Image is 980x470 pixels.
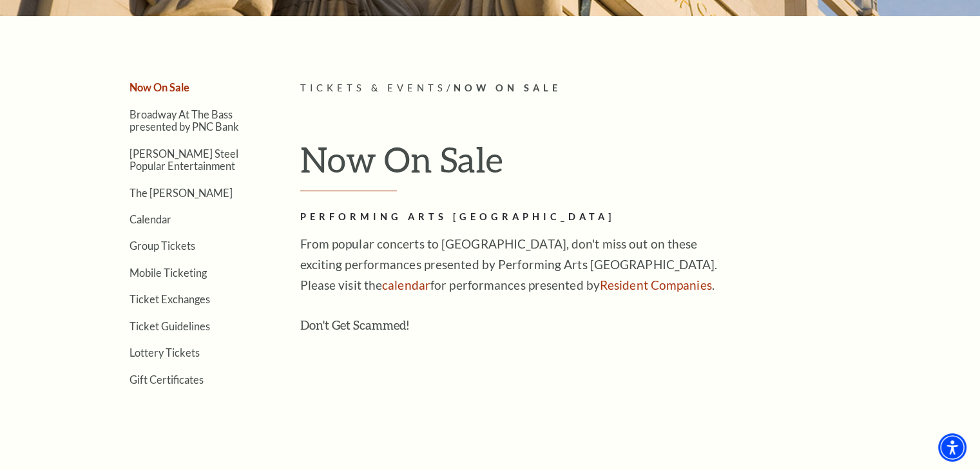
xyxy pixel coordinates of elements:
a: Lottery Tickets [130,346,200,359]
h1: Now On Sale [300,138,890,191]
span: Now On Sale [453,82,561,93]
a: Group Tickets [130,240,195,252]
a: Resident Companies [600,277,712,292]
h3: Don't Get Scammed! [300,315,719,335]
a: Ticket Exchanges [130,293,210,305]
a: Now On Sale [130,81,189,93]
a: Mobile Ticketing [130,267,207,279]
a: Gift Certificates [130,373,204,386]
p: From popular concerts to [GEOGRAPHIC_DATA], don't miss out on these exciting performances present... [300,234,719,296]
a: Ticket Guidelines [130,320,210,332]
a: Broadway At The Bass presented by PNC Bank [130,108,239,133]
h2: Performing Arts [GEOGRAPHIC_DATA] [300,209,719,225]
a: Calendar [130,213,171,225]
a: The [PERSON_NAME] [130,187,233,199]
div: Accessibility Menu [938,433,966,462]
a: [PERSON_NAME] Steel Popular Entertainment [130,147,238,172]
a: calendar [382,277,430,292]
span: Tickets & Events [300,82,447,93]
p: / [300,80,890,97]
